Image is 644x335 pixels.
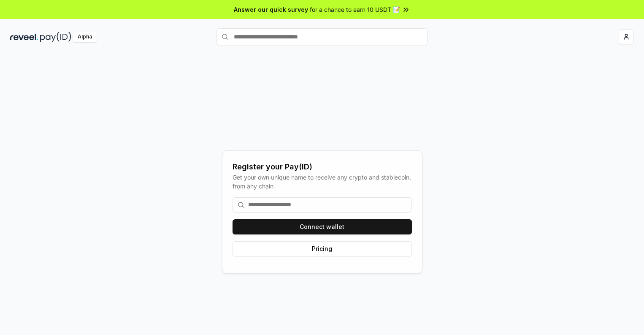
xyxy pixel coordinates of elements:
div: Alpha [73,32,97,42]
img: reveel_dark [10,32,38,42]
span: for a chance to earn 10 USDT 📝 [310,5,400,14]
button: Connect wallet [233,219,412,234]
div: Register your Pay(ID) [233,161,412,173]
span: Answer our quick survey [234,5,308,14]
img: pay_id [40,32,71,42]
div: Get your own unique name to receive any crypto and stablecoin, from any chain [233,173,412,191]
button: Pricing [233,241,412,256]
